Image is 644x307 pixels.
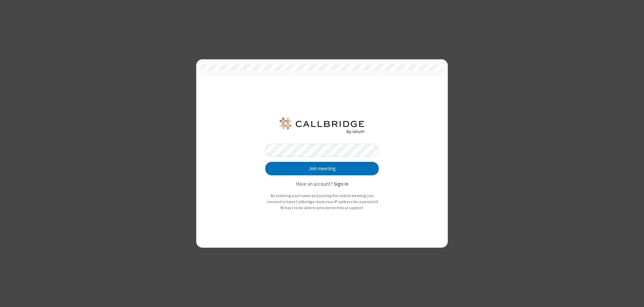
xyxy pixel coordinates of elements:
strong: Sign in [334,181,348,187]
p: By entering your name and joining this online meeting you consent to have Callbridge store your I... [265,193,379,210]
button: Join meeting [265,162,379,175]
p: Have an account? [265,180,379,188]
button: Sign in [334,180,348,188]
img: QA Selenium DO NOT DELETE OR CHANGE [278,118,366,134]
